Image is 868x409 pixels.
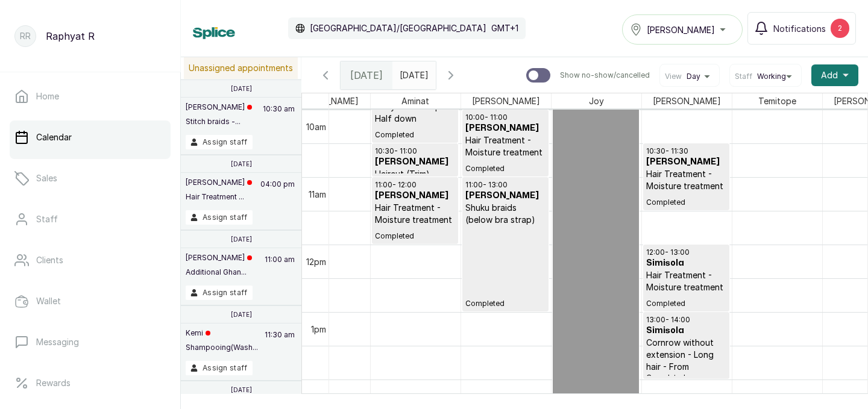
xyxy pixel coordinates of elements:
div: 10am [304,120,329,133]
p: Home [36,90,59,102]
span: View [665,72,682,81]
p: [PERSON_NAME] [186,253,252,263]
div: [DATE] [341,61,392,89]
span: [PERSON_NAME] [647,23,715,36]
p: Completed [465,158,546,173]
button: Assign staff [186,210,253,225]
button: ViewDay [665,72,714,81]
h3: Simisola [646,257,726,269]
p: [DATE] [231,85,252,92]
button: Notifications2 [747,12,856,45]
span: Temitope [756,93,799,108]
span: Notifications [773,22,826,35]
a: Staff [10,202,171,236]
a: Messaging [10,325,171,359]
p: Completed [646,373,726,382]
span: Working [757,72,786,81]
a: Rewards [10,366,171,400]
button: [PERSON_NAME] [622,14,743,45]
span: [PERSON_NAME] [470,93,542,108]
a: Sales [10,161,171,195]
a: Clients [10,243,171,277]
p: Rewards [36,377,71,389]
p: Shampooing(Wash... [186,343,258,352]
p: Completed [375,226,455,241]
p: 12:00 - 13:00 [646,248,726,257]
p: 04:00 pm [259,178,297,210]
button: Assign staff [186,361,253,375]
h3: [PERSON_NAME] [465,122,546,134]
p: [DATE] [231,311,252,318]
p: GMT+1 [491,22,518,34]
p: 10:30 - 11:30 [646,146,726,156]
span: [PERSON_NAME] [650,93,723,108]
p: Hair Treatment - Moisture treatment [465,134,546,158]
p: Sales [36,172,57,184]
a: Calendar [10,120,171,154]
span: Add [821,69,838,81]
p: Kemi [186,328,258,338]
p: Hair Treatment - Moisture treatment [375,202,455,226]
h3: [PERSON_NAME] [375,190,455,202]
p: Calendar [36,131,72,143]
div: 2pm [307,390,329,403]
p: Completed [465,226,546,308]
p: Show no-show/cancelled [560,70,650,80]
a: Home [10,80,171,113]
p: Completed [646,293,726,308]
p: Hair Treatment - Moisture treatment [646,269,726,293]
h3: [PERSON_NAME] [375,156,455,168]
p: Clients [36,254,63,266]
h3: [PERSON_NAME] [465,190,546,202]
span: [DATE] [350,68,383,83]
p: [PERSON_NAME] [186,178,252,187]
p: [DATE] [231,236,252,243]
p: Haircut (Trim) - From [375,168,455,192]
button: StaffWorking [735,72,796,81]
div: 11am [306,188,329,201]
p: 11:00 am [263,253,297,286]
button: Assign staff [186,286,253,300]
p: 11:00 - 13:00 [465,180,546,190]
span: Joy [587,93,606,108]
p: Shuku braids (below bra strap) [465,202,546,226]
p: Stitch braids -... [186,117,252,126]
div: 1pm [309,323,329,336]
p: Staff [36,213,58,225]
p: [DATE] [231,160,252,167]
p: 10:30 - 11:00 [375,146,455,156]
span: Staff [735,72,752,81]
p: [DATE] [231,386,252,393]
p: Completed [646,192,726,207]
p: Unassigned appointments [184,57,298,79]
p: [GEOGRAPHIC_DATA]/[GEOGRAPHIC_DATA] [310,22,486,34]
p: Raphyat R [46,29,95,43]
span: Aminat [399,93,432,108]
p: [PERSON_NAME] [186,102,252,112]
p: Hair Treatment - Moisture treatment [646,168,726,192]
span: Day [687,72,700,81]
p: Hair Treatment ... [186,192,252,202]
p: 13:00 - 14:00 [646,315,726,325]
p: RR [20,30,31,42]
p: Cornrow without extension - Long hair - From [646,337,726,373]
p: Wallet [36,295,61,307]
p: Ponytail-Half up Half down [375,101,455,125]
p: Messaging [36,336,79,348]
h3: Simisola [646,325,726,337]
p: Additional Ghan... [186,267,252,277]
p: Completed [375,125,455,140]
div: 12pm [304,255,329,268]
p: 10:00 - 11:00 [465,113,546,122]
p: 10:30 am [261,102,297,135]
a: Wallet [10,284,171,318]
div: 2 [831,19,849,38]
h3: [PERSON_NAME] [646,156,726,168]
p: 11:00 - 12:00 [375,180,455,190]
button: Assign staff [186,135,253,149]
button: Add [811,64,858,86]
p: 11:30 am [263,328,297,361]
